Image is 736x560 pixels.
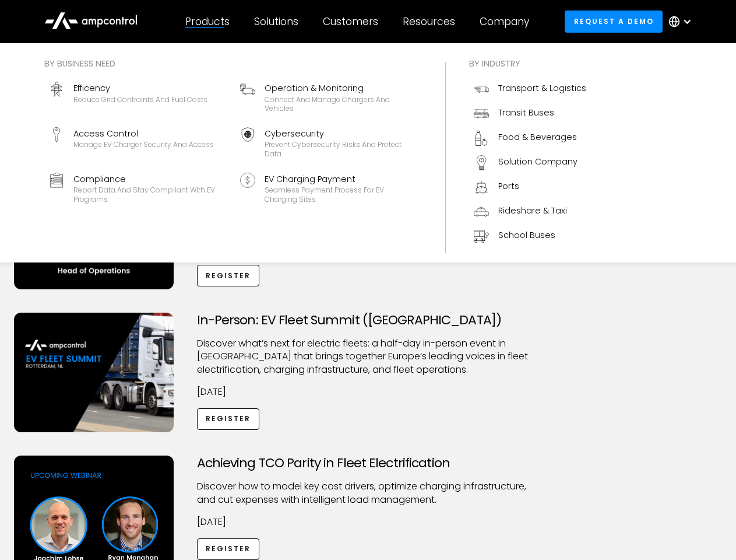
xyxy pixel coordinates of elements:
[403,15,455,28] div: Resources
[235,168,422,209] a: EV Charging PaymentSeamless Payment Process for EV Charging Sites
[235,123,422,163] a: CybersecurityPrevent cybersecurity risks and protect data
[73,140,214,149] div: Manage EV charger security and access
[44,123,231,163] a: Access ControlManage EV charger security and access
[469,57,591,70] div: By industry
[44,168,231,209] a: ComplianceReport data and stay compliant with EV programs
[73,127,214,140] div: Access Control
[469,77,591,101] a: Transport & Logistics
[498,131,577,143] div: Food & Beverages
[498,204,567,217] div: Rideshare & Taxi
[73,95,207,104] div: Reduce grid contraints and fuel costs
[73,185,226,204] div: Report data and stay compliant with EV programs
[185,15,230,28] div: Products
[197,456,540,471] h3: Achieving TCO Parity in Fleet Electrification
[323,15,378,28] div: Customers
[265,95,417,113] div: Connect and manage chargers and vehicles
[73,82,207,94] div: Efficency
[265,185,417,204] div: Seamless Payment Process for EV Charging Sites
[469,150,591,175] a: Solution Company
[498,82,586,94] div: Transport & Logistics
[73,173,226,185] div: Compliance
[265,173,417,185] div: EV Charging Payment
[498,106,554,119] div: Transit Buses
[197,337,540,376] p: ​Discover what’s next for electric fleets: a half-day in-person event in [GEOGRAPHIC_DATA] that b...
[197,265,260,286] a: Register
[254,15,298,28] div: Solutions
[469,224,591,249] a: School Buses
[469,199,591,224] a: Rideshare & Taxi
[469,101,591,126] a: Transit Buses
[265,82,417,94] div: Operation & Monitoring
[565,10,663,32] a: Request a demo
[44,77,231,118] a: EfficencyReduce grid contraints and fuel costs
[480,15,529,28] div: Company
[197,313,540,328] h3: In-Person: EV Fleet Summit ([GEOGRAPHIC_DATA])
[469,126,591,150] a: Food & Beverages
[469,175,591,199] a: Ports
[498,155,577,168] div: Solution Company
[498,180,519,192] div: Ports
[235,77,422,118] a: Operation & MonitoringConnect and manage chargers and vehicles
[197,480,540,506] p: Discover how to model key cost drivers, optimize charging infrastructure, and cut expenses with i...
[44,57,422,70] div: By business need
[197,538,260,560] a: Register
[265,140,417,158] div: Prevent cybersecurity risks and protect data
[197,386,540,398] p: [DATE]
[265,127,417,140] div: Cybersecurity
[197,408,260,430] a: Register
[197,516,540,528] p: [DATE]
[498,229,555,242] div: School Buses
